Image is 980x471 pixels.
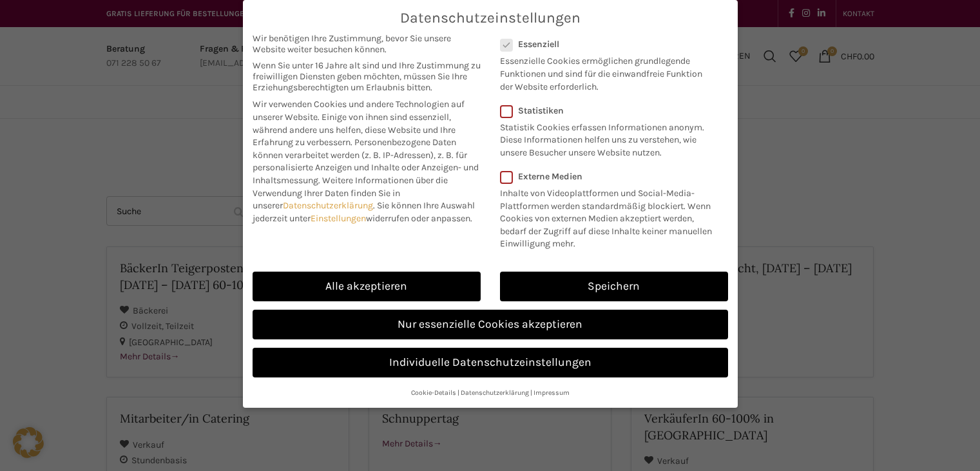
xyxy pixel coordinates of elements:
a: Datenschutzerklärung [461,388,529,397]
a: Speichern [500,272,728,301]
p: Essenzielle Cookies ermöglichen grundlegende Funktionen und sind für die einwandfreie Funktion de... [500,50,711,93]
span: Sie können Ihre Auswahl jederzeit unter widerrufen oder anpassen. [253,200,475,224]
p: Statistik Cookies erfassen Informationen anonym. Diese Informationen helfen uns zu verstehen, wie... [500,116,711,159]
a: Cookie-Details [411,388,456,397]
span: Wir benötigen Ihre Zustimmung, bevor Sie unsere Website weiter besuchen können. [253,33,481,55]
a: Einstellungen [311,213,366,224]
a: Nur essenzielle Cookies akzeptieren [253,310,728,339]
label: Externe Medien [500,171,720,182]
span: Weitere Informationen über die Verwendung Ihrer Daten finden Sie in unserer . [253,175,448,211]
a: Impressum [533,388,570,397]
span: Personenbezogene Daten können verarbeitet werden (z. B. IP-Adressen), z. B. für personalisierte A... [253,137,479,186]
p: Inhalte von Videoplattformen und Social-Media-Plattformen werden standardmäßig blockiert. Wenn Co... [500,182,720,250]
span: Datenschutzeinstellungen [400,10,581,26]
a: Individuelle Datenschutzeinstellungen [253,348,728,377]
a: Datenschutzerklärung [283,200,373,211]
a: Alle akzeptieren [253,272,481,301]
label: Essenziell [500,39,711,50]
label: Statistiken [500,105,711,116]
span: Wir verwenden Cookies und andere Technologien auf unserer Website. Einige von ihnen sind essenzie... [253,99,465,148]
span: Wenn Sie unter 16 Jahre alt sind und Ihre Zustimmung zu freiwilligen Diensten geben möchten, müss... [253,60,481,93]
